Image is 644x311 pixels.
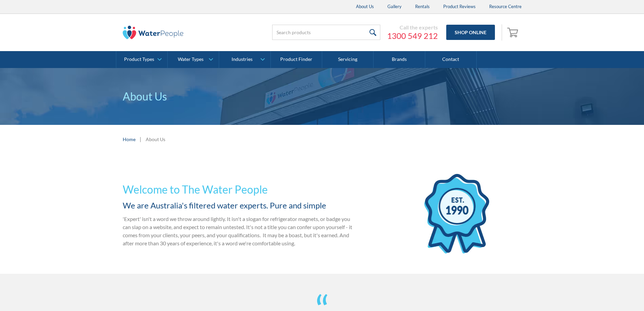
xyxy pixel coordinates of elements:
[271,51,322,68] a: Product Finder
[168,51,219,68] a: Water Types
[146,136,165,143] div: About Us
[123,88,522,105] p: About Us
[139,135,142,143] div: |
[123,215,353,247] p: 'Expert' isn't a word we throw around lightly. It isn't a slogan for refrigerator magnets, or bad...
[387,24,438,31] div: Call the experts
[446,25,495,40] a: Shop Online
[124,57,154,62] div: Product Types
[505,24,522,41] a: Open cart
[507,27,520,38] img: shopping cart
[272,25,380,40] input: Search products
[123,26,184,39] img: The Water People
[424,174,489,253] img: ribbon icon
[387,31,438,41] a: 1300 549 212
[123,199,353,212] h2: We are Australia's filtered water experts. Pure and simple
[374,51,425,68] a: Brands
[123,181,353,198] h1: Welcome to The Water People
[232,57,253,62] div: Industries
[116,51,167,68] a: Product Types
[322,51,374,68] a: Servicing
[425,51,477,68] a: Contact
[219,51,270,68] a: Industries
[178,57,204,62] div: Water Types
[123,136,136,143] a: Home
